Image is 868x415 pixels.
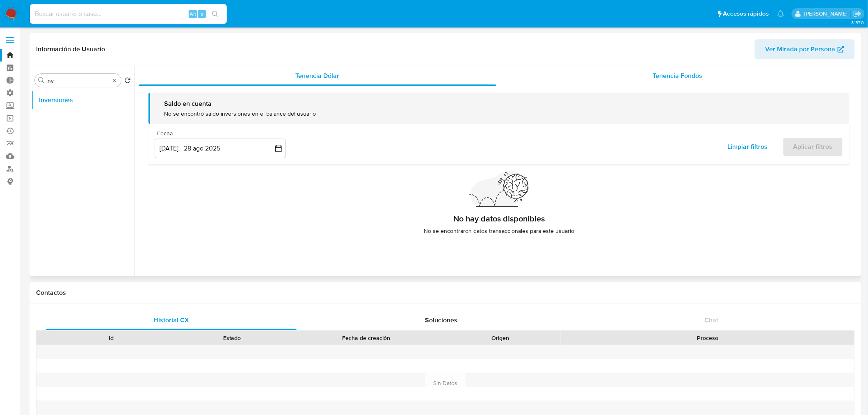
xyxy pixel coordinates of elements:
div: Fecha de creación [298,334,434,342]
span: Chat [705,315,719,325]
span: Historial CX [153,315,189,325]
input: Buscar usuario o caso... [30,9,227,19]
p: alan.sanchez@mercadolibre.com [804,10,850,18]
a: Salir [853,9,862,18]
h1: Contactos [36,289,855,297]
div: Estado [177,334,286,342]
span: Ver Mirada por Persona [765,39,836,59]
span: Accesos rápidos [723,9,769,18]
a: Notificaciones [777,10,784,17]
button: Ver Mirada por Persona [755,39,855,59]
button: Buscar [38,77,45,84]
button: search-icon [207,8,224,20]
button: Inversiones [32,90,134,110]
div: Origen [446,334,555,342]
h1: Información de Usuario [36,45,105,53]
div: Id [57,334,166,342]
button: Volver al orden por defecto [124,77,131,86]
button: Borrar [111,77,118,84]
input: Buscar [46,77,110,84]
span: Alt [190,10,196,18]
div: Proceso [566,334,849,342]
span: s [201,10,203,18]
span: Soluciones [425,315,458,325]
